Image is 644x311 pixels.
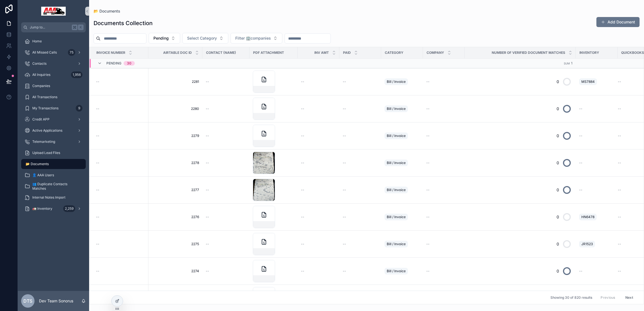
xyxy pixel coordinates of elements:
[152,242,199,246] a: 2275
[21,204,86,214] a: 🚛 Inventory2,259
[41,7,66,16] img: App logo
[426,188,461,192] a: --
[621,293,637,302] button: Next
[387,107,406,111] span: Bill / Invoice
[32,128,62,133] span: Active Applications
[206,161,246,165] a: --
[581,79,595,84] span: MS7884
[468,156,572,170] a: 0
[557,211,559,223] div: 0
[557,184,559,196] div: 0
[579,50,599,55] span: Inventory
[581,242,593,246] span: JR1523
[571,61,572,65] span: 1
[21,59,86,69] a: Contacts
[557,103,559,114] div: 0
[76,105,82,112] div: 9
[206,79,209,84] span: --
[32,39,42,44] span: Home
[426,161,461,165] a: --
[579,269,582,273] span: --
[343,188,378,192] a: --
[385,131,420,140] a: Bill / Invoice
[387,269,406,273] span: Bill / Invoice
[21,137,86,147] a: Telemarketing
[550,295,592,300] span: Showing 30 of 820 results
[579,188,582,192] span: --
[387,188,406,192] span: Bill / Invoice
[579,107,614,111] a: --
[96,134,99,138] span: --
[343,215,346,219] span: --
[96,215,145,219] a: --
[301,215,336,219] a: --
[206,269,209,273] span: --
[182,33,228,44] button: Select Button
[557,266,559,277] div: 0
[32,117,50,122] span: Credit APP
[21,92,86,102] a: All Transactions
[106,61,121,66] span: Pending
[343,79,346,84] span: --
[96,242,99,246] span: --
[21,159,86,169] a: 📂 Documents
[235,35,271,41] span: Filter 🏢companies
[231,33,282,44] button: Select Button
[206,107,209,111] span: --
[71,71,82,78] div: 1,956
[206,215,209,219] span: --
[426,107,430,111] span: --
[426,107,461,111] a: --
[618,161,621,165] span: --
[581,215,594,219] span: HN6478
[152,79,199,84] span: 2281
[152,134,199,138] a: 2279
[96,79,145,84] a: --
[96,188,145,192] a: --
[21,170,86,180] a: 👤 AAA Users
[206,188,209,192] span: --
[385,50,403,55] span: Category
[152,107,199,111] a: 2280
[343,269,346,273] span: --
[206,242,209,246] span: --
[149,33,180,44] button: Select Button
[492,50,565,55] span: Number of Verified Document Matches
[301,107,304,111] span: --
[206,134,209,138] span: --
[426,269,430,273] span: --
[468,183,572,197] a: 0
[387,134,406,138] span: Bill / Invoice
[96,107,99,111] span: --
[96,107,145,111] a: --
[385,77,420,86] a: Bill / Invoice
[468,129,572,143] a: 0
[385,240,420,249] a: Bill / Invoice
[21,81,86,91] a: Companies
[579,213,614,221] a: HN6478
[21,70,86,80] a: All Inquiries1,956
[32,139,55,144] span: Telemarketing
[152,269,199,273] span: 2274
[579,134,614,138] a: --
[301,161,336,165] a: --
[32,73,50,77] span: All Inquiries
[427,50,444,55] span: Company
[579,188,614,192] a: --
[426,188,430,192] span: --
[468,102,572,115] a: 0
[206,269,246,273] a: --
[343,269,378,273] a: --
[557,76,559,87] div: 0
[206,79,246,84] a: --
[426,79,461,84] a: --
[301,107,336,111] a: --
[21,36,86,46] a: Home
[426,269,461,273] a: --
[557,130,559,141] div: 0
[426,215,461,219] a: --
[579,107,582,111] span: --
[32,95,57,99] span: All Transactions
